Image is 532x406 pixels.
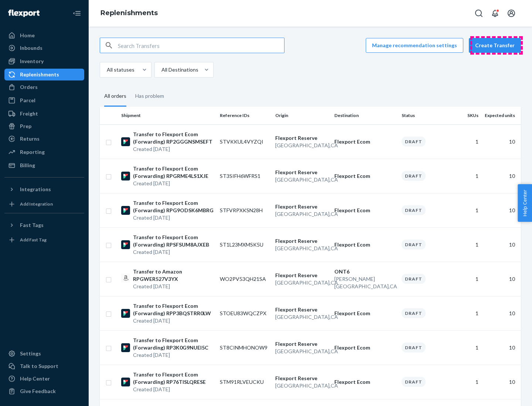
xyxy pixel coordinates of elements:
td: 10 [481,330,521,365]
p: Transfer to Flexport Ecom (Forwarding) RPG9ODSK6MBRG [133,199,214,214]
div: Replenishments [20,71,59,78]
td: 10 [481,262,521,296]
input: All Destinations [161,66,161,73]
button: Manage recommendation settings [366,38,463,53]
a: Billing [4,159,84,171]
p: Created [DATE] [133,248,214,256]
a: Orders [4,81,84,93]
td: 10 [481,365,521,399]
div: All statuses [107,66,134,73]
div: Draft [402,240,426,250]
td: 10 [481,159,521,193]
p: Flexport Reserve [275,169,328,176]
div: Draft [402,171,426,181]
button: Close Navigation [69,6,84,21]
div: Give Feedback [20,388,56,395]
p: Flexport Ecom [334,172,396,180]
td: ST1L23MXMSK5U [217,227,272,262]
td: WO2PV53QH21SA [217,262,272,296]
button: Open account menu [504,6,519,21]
p: Created [DATE] [133,145,214,153]
div: Settings [20,350,41,357]
div: Billing [20,162,35,169]
input: Search Transfers [118,38,284,53]
div: Add Integration [20,201,53,207]
button: Give Feedback [4,385,84,397]
a: Parcel [4,94,84,106]
p: Flexport Reserve [275,237,328,245]
div: Returns [20,135,40,142]
button: Fast Tags [4,219,84,231]
th: Status [399,107,454,124]
td: STOEU83WQCZPX [217,296,272,330]
div: Draft [402,343,426,352]
div: Home [20,32,35,39]
p: Created [DATE] [133,351,214,359]
div: Has problem [135,86,164,106]
p: Flexport Reserve [275,340,328,348]
a: Inventory [4,55,84,67]
a: Replenishments [100,9,158,17]
button: Open notifications [488,6,502,21]
p: Transfer to Flexport Ecom (Forwarding) RPGRME4LS1XJE [133,165,214,180]
td: 10 [481,193,521,227]
div: Add Fast Tag [20,237,47,243]
p: [GEOGRAPHIC_DATA] , CA [275,210,328,218]
input: All statuses [106,66,107,73]
div: Inbounds [20,44,42,52]
a: Freight [4,108,84,120]
a: Prep [4,120,84,132]
p: Flexport Reserve [275,272,328,279]
ol: breadcrumbs [95,3,164,24]
p: Created [DATE] [133,386,214,393]
p: [GEOGRAPHIC_DATA] , CA [275,279,328,286]
a: Inbounds [4,42,84,54]
div: Freight [20,110,38,117]
p: Transfer to Flexport Ecom (Forwarding) RPSFSUM8AJXEB [133,234,214,248]
th: Shipment [118,107,217,124]
div: Talk to Support [20,362,58,370]
td: 1 [454,124,481,159]
td: STVKKUL4VYZQI [217,124,272,159]
td: 1 [454,330,481,365]
p: Transfer to Flexport Ecom (Forwarding) RP3K0G9NUEI5C [133,337,214,351]
div: Help Center [20,375,50,382]
a: Replenishments [4,69,84,80]
a: Help Center [4,373,84,385]
div: Draft [402,274,426,284]
td: STM91RLVEUCKU [217,365,272,399]
td: 1 [454,193,481,227]
button: Help Center [518,184,532,222]
p: Created [DATE] [133,180,214,187]
div: Draft [402,308,426,318]
div: All Destinations [161,66,198,73]
p: Flexport Ecom [334,241,396,248]
a: Home [4,30,84,41]
div: Orders [20,83,38,91]
p: Transfer to Amazon RPGWER527V3YX [133,268,214,283]
th: Expected units [481,107,521,124]
button: Open Search Box [471,6,486,21]
a: Talk to Support [4,360,84,372]
p: Flexport Reserve [275,306,328,313]
div: Fast Tags [20,221,44,229]
div: Prep [20,123,31,130]
td: 1 [454,365,481,399]
p: Created [DATE] [133,214,214,221]
div: Parcel [20,97,35,104]
a: Settings [4,348,84,359]
div: Reporting [20,148,45,156]
td: 10 [481,227,521,262]
p: Created [DATE] [133,283,214,290]
p: ONT6 [334,268,396,275]
button: Create Transfer [469,38,521,53]
p: Transfer to Flexport Ecom (Forwarding) RP76TISLQRESE [133,371,214,386]
td: 1 [454,227,481,262]
p: Flexport Reserve [275,375,328,382]
a: Returns [4,133,84,145]
td: ST3SIFH6WFRS1 [217,159,272,193]
p: [GEOGRAPHIC_DATA] , CA [275,176,328,183]
td: ST8CINMHONOW9 [217,330,272,365]
p: [GEOGRAPHIC_DATA] , CA [275,382,328,389]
